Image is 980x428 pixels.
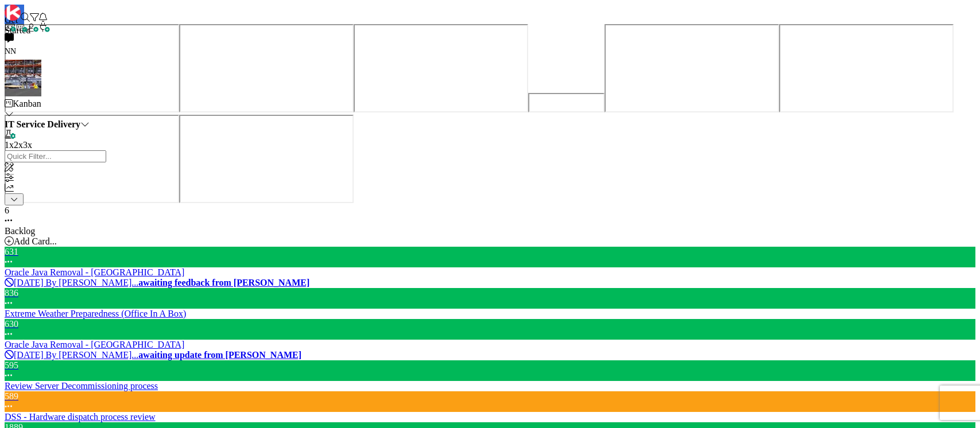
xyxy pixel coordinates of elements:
span: Backlog [5,226,35,236]
a: 836Extreme Weather Preparedness (Office In A Box) [5,288,975,319]
div: Oracle Java Removal - [GEOGRAPHIC_DATA] [5,267,975,278]
a: 630Oracle Java Removal - [GEOGRAPHIC_DATA][DATE] By [PERSON_NAME]...awaiting update from [PERSON_... [5,319,975,360]
a: 631Oracle Java Removal - [GEOGRAPHIC_DATA][DATE] By [PERSON_NAME]...awaiting feedback from [PERSO... [5,247,975,288]
div: 631 [5,247,975,257]
div: 630 [5,319,975,329]
div: 631Oracle Java Removal - [GEOGRAPHIC_DATA] [5,247,975,278]
div: 595 [5,360,975,371]
div: 595 [5,360,975,381]
a: 589DSS - Hardware dispatch process review [5,391,975,422]
b: IT Service Delivery [5,119,80,129]
span: Kanban [13,99,41,108]
iframe: UserGuiding AI Assistant Launcher [5,115,179,203]
span: [DATE] By [PERSON_NAME]... [14,278,138,287]
input: Quick Filter... [5,150,106,162]
img: avatar [5,60,41,96]
div: 589 [5,391,975,412]
a: 595Review Server Decommissioning process [5,360,975,391]
div: DSS - Hardware dispatch process review [5,412,975,422]
iframe: UserGuiding Knowledge Base [605,24,779,112]
span: [DATE] By [PERSON_NAME]... [14,350,138,360]
span: 3x [23,140,32,150]
b: awaiting update from [PERSON_NAME] [138,350,301,360]
div: 589 [5,391,975,402]
span: 2x [14,140,23,150]
span: 6 [5,205,9,215]
div: 631 [5,247,975,267]
div: Extreme Weather Preparedness (Office In A Box) [5,309,975,319]
div: 836 [5,288,975,309]
iframe: UserGuiding AI Assistant [179,115,354,203]
div: 630Oracle Java Removal - [GEOGRAPHIC_DATA] [5,319,975,350]
div: Oracle Java Removal - [GEOGRAPHIC_DATA] [5,340,975,350]
div: 630 [5,319,975,340]
b: awaiting feedback from [PERSON_NAME] [138,278,309,287]
span: Add Card... [14,236,57,246]
span: 1x [5,140,14,150]
div: 836 [5,288,975,298]
div: Review Server Decommissioning process [5,381,975,391]
iframe: UserGuiding Product Updates [779,24,954,112]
